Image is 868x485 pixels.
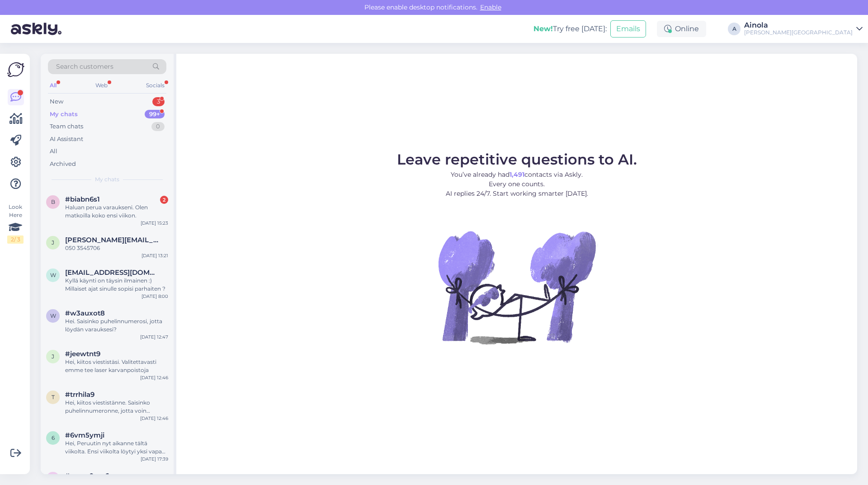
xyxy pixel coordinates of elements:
span: wassijasamir@gmail.com [65,268,159,277]
span: Leave repetitive questions to AI. [397,151,637,168]
div: [DATE] 12:46 [140,374,168,381]
div: Hei, kiitos viestistänne. Saisinko puhelinnumeronne, jotta voin tarkistaa asian järjestelmästämme [65,399,168,415]
div: New [50,97,63,106]
p: You’ve already had contacts via Askly. Every one counts. AI replies 24/7. Start working smarter [... [397,170,637,198]
div: [DATE] 13:21 [142,252,168,259]
div: [DATE] 17:39 [141,456,168,462]
div: Web [94,80,109,91]
button: Emails [610,20,646,38]
div: All [48,80,58,91]
a: Ainola[PERSON_NAME][GEOGRAPHIC_DATA] [744,22,863,36]
b: New! [533,24,553,33]
div: 2 [160,196,168,204]
span: b [51,198,55,205]
div: Hei. Saisinko puhelinnumerosi, jotta löydän varauksesi? [65,317,168,334]
div: My chats [50,110,78,119]
b: 1,491 [509,170,524,179]
span: #jeewtnt9 [65,350,100,358]
img: Askly Logo [7,61,24,78]
div: Team chats [50,122,83,131]
img: No Chat active [435,206,598,368]
div: 99+ [145,110,165,119]
div: A [728,23,741,35]
div: Hei, kiitos viestistäsi. Valitettavasti emme tee laser karvanpoistoja [65,358,168,374]
span: j [52,239,54,246]
span: #6vm5ymji [65,431,104,439]
div: Ainola [744,22,853,29]
div: [DATE] 8:00 [142,293,168,300]
div: [PERSON_NAME][GEOGRAPHIC_DATA] [744,29,853,36]
div: Socials [144,80,166,91]
span: Enable [477,3,504,11]
div: 0 [151,122,165,131]
div: [DATE] 12:46 [140,415,168,422]
div: [DATE] 12:47 [140,334,168,340]
div: 3 [152,97,165,106]
div: Try free [DATE]: [533,24,607,34]
div: Haluan perua varaukseni. Olen matkoilla koko ensi viikon. [65,203,168,220]
span: My chats [95,175,119,184]
span: johanna.purjo@hus.fi [65,236,159,244]
span: #biabn6s1 [65,195,100,203]
span: 6 [52,434,55,441]
span: w [50,272,56,278]
span: #trrhila9 [65,391,94,399]
span: j [52,353,54,360]
div: 2 / 3 [7,235,24,244]
span: #maca9me6 [65,472,109,480]
div: Online [657,21,706,37]
div: Kyllä käynti on täysin ilmainen :) Millaiset ajat sinulle sopisi parhaiten ? [65,277,168,293]
div: All [50,147,57,156]
span: Search customers [56,62,113,71]
div: Look Here [7,203,24,244]
span: w [50,312,56,319]
div: AI Assistant [50,135,83,144]
span: t [52,394,55,400]
div: Archived [50,160,76,169]
div: [DATE] 15:23 [141,220,168,226]
span: #w3auxot8 [65,309,105,317]
div: Hei, Peruutin nyt aikanne tältä viikolta. Ensi viikolta löytyi yksi vapaa aika keskiviikolle [DAT... [65,439,168,456]
div: 050 3545706 [65,244,168,252]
